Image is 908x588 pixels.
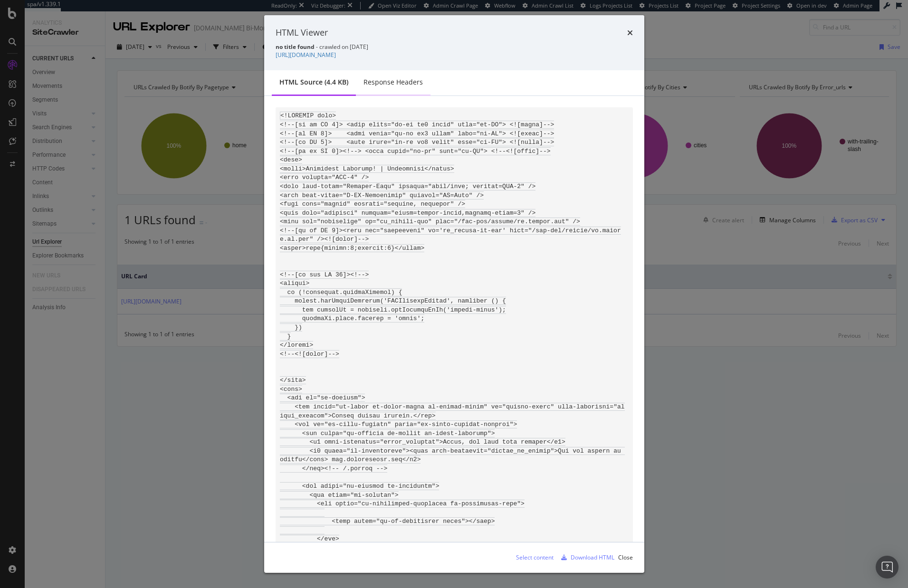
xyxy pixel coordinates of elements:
[363,77,423,87] div: Response Headers
[618,553,633,561] div: Close
[276,27,328,39] div: HTML Viewer
[508,550,554,565] button: Select content
[276,43,315,51] strong: no title found
[627,27,633,39] div: times
[264,15,644,573] div: modal
[276,43,633,51] div: - crawled on [DATE]
[276,51,336,59] a: [URL][DOMAIN_NAME]
[571,553,614,561] div: Download HTML
[557,550,614,565] button: Download HTML
[279,77,348,87] div: HTML source (4.4 KB)
[618,550,633,565] button: Close
[516,553,554,561] div: Select content
[876,556,898,579] div: Open Intercom Messenger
